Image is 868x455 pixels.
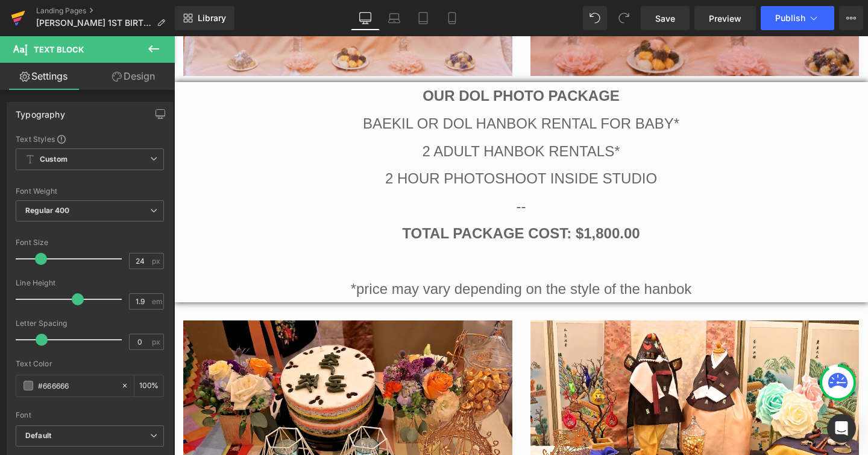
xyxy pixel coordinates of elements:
div: Text Styles [16,134,164,144]
span: [PERSON_NAME] 1ST BIRTHDAY [36,18,152,28]
b: Regular 400 [25,206,70,215]
button: Redo [612,6,636,30]
span: *price may vary depending on the style of THE hanbok [177,244,518,261]
span: px [152,338,162,346]
a: New Library [175,6,234,30]
div: Font [16,411,164,419]
a: Preview [694,6,756,30]
span: Preview [709,12,741,25]
div: Letter Spacing [16,319,164,328]
span: Library [198,13,226,24]
div: Open Intercom Messenger [827,414,856,443]
a: Laptop [380,6,409,30]
a: Desktop [351,6,380,30]
a: Mobile [438,6,467,30]
div: Font Size [16,238,164,247]
a: Landing Pages [36,6,175,16]
input: Color [38,379,115,392]
a: Design [90,63,177,90]
b: TOTAL PACKAGE COST: $1,800.00 [228,189,465,205]
span: em [152,297,162,305]
b: Our Dol PHOTO Package [248,51,445,68]
b: Custom [40,154,68,165]
div: % [134,375,163,396]
span: Text Block [34,45,84,54]
a: Tablet [409,6,438,30]
div: Text Color [16,360,164,368]
span: px [152,257,162,265]
button: Publish [761,6,834,30]
button: Undo [583,6,607,30]
span: Save [655,12,675,25]
div: Line Height [16,279,164,287]
i: Default [25,431,51,441]
span: Publish [775,13,805,23]
button: More [839,6,863,30]
div: Font Weight [16,187,164,196]
div: Typography [16,103,65,119]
